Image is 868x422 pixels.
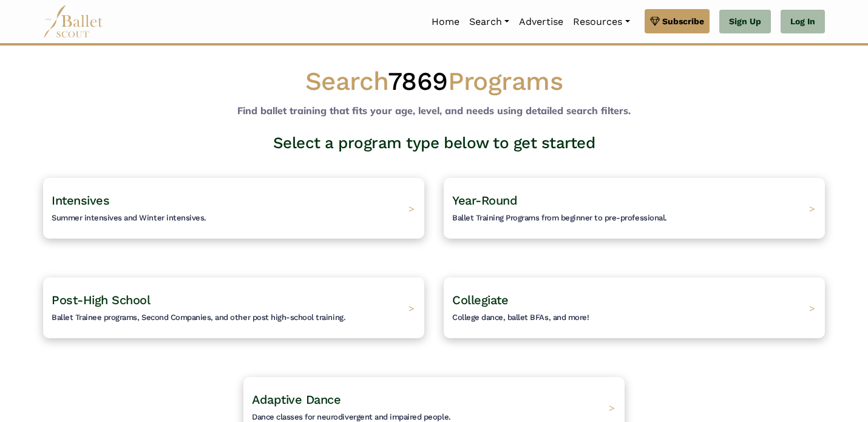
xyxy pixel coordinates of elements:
span: Collegiate [452,293,508,307]
a: CollegiateCollege dance, ballet BFAs, and more! > [444,277,825,338]
span: Summer intensives and Winter intensives. [52,213,206,222]
b: Find ballet training that fits your age, level, and needs using detailed search filters. [237,104,631,117]
a: IntensivesSummer intensives and Winter intensives. > [43,178,424,239]
a: Year-RoundBallet Training Programs from beginner to pre-professional. > [444,178,825,239]
img: gem.svg [650,15,660,28]
span: Ballet Training Programs from beginner to pre-professional. [452,213,667,222]
h3: Select a program type below to get started [33,133,835,154]
span: > [609,401,615,413]
a: Subscribe [645,9,710,33]
h1: Search Programs [43,65,825,98]
span: College dance, ballet BFAs, and more! [452,313,589,322]
span: Subscribe [662,15,704,28]
span: Adaptive Dance [252,392,341,407]
a: Log In [781,10,825,34]
a: Search [464,9,514,35]
a: Resources [568,9,634,35]
a: Advertise [514,9,568,35]
span: 7869 [388,66,448,96]
span: > [809,202,815,214]
span: Dance classes for neurodivergent and impaired people. [252,412,451,421]
span: Ballet Trainee programs, Second Companies, and other post high-school training. [52,313,345,322]
span: Post-High School [52,293,150,307]
span: > [809,302,815,314]
span: Year-Round [452,193,517,208]
span: > [409,302,415,314]
span: > [409,202,415,214]
a: Sign Up [719,10,771,34]
span: Intensives [52,193,109,208]
a: Home [427,9,464,35]
a: Post-High SchoolBallet Trainee programs, Second Companies, and other post high-school training. > [43,277,424,338]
